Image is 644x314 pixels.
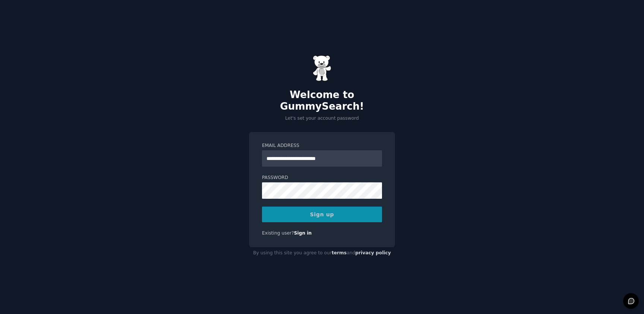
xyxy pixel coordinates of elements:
label: Email Address [262,142,382,149]
p: Let's set your account password [249,115,395,122]
div: By using this site you agree to our and [249,247,395,259]
span: Existing user? [262,230,294,236]
label: Password [262,175,382,181]
a: terms [332,250,347,255]
img: Gummy Bear [313,55,331,81]
h2: Welcome to GummySearch! [249,89,395,113]
a: Sign in [294,230,312,236]
a: privacy policy [355,250,391,255]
